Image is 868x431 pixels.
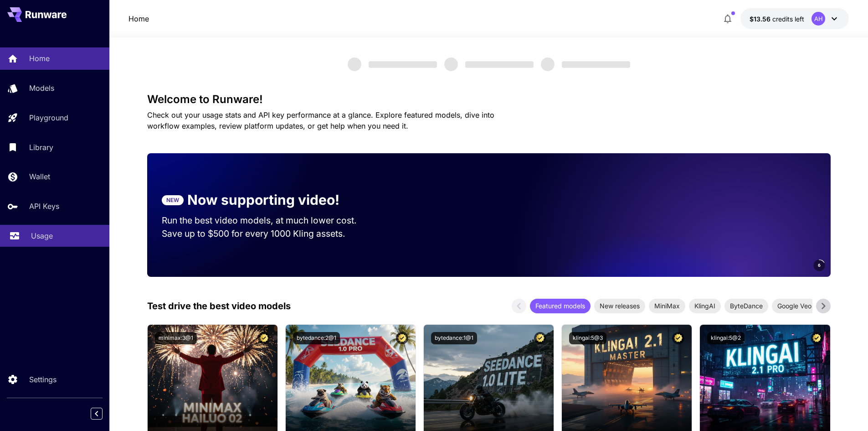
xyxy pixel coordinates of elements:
div: Collapse sidebar [98,405,109,422]
div: KlingAI [689,299,721,313]
span: KlingAI [689,301,721,311]
p: API Keys [29,201,59,212]
p: Home [29,53,50,64]
div: Google Veo [772,299,817,313]
button: bytedance:2@1 [293,332,340,344]
span: MiniMax [649,301,685,311]
p: Library [29,142,53,153]
p: Wallet [29,171,50,182]
h3: Welcome to Runware! [147,93,831,106]
span: credits left [772,15,804,23]
span: Featured models [530,301,591,311]
div: AH [812,12,825,26]
span: 6 [818,262,821,269]
p: NEW [166,196,179,204]
button: bytedance:1@1 [431,332,477,344]
button: Certified Model – Vetted for best performance and includes a commercial license. [811,332,823,344]
p: Playground [29,112,68,123]
button: $13.56354AH [740,8,849,29]
button: klingai:5@2 [707,332,745,344]
button: Certified Model – Vetted for best performance and includes a commercial license. [534,332,546,344]
span: Check out your usage stats and API key performance at a glance. Explore featured models, dive int... [147,110,494,130]
div: New releases [594,299,645,313]
div: MiniMax [649,299,685,313]
a: Home [128,13,149,24]
span: $13.56 [750,15,772,23]
button: Certified Model – Vetted for best performance and includes a commercial license. [672,332,684,344]
nav: breadcrumb [128,13,149,24]
p: Settings [29,374,56,385]
p: Models [29,83,54,93]
button: Certified Model – Vetted for best performance and includes a commercial license. [258,332,270,344]
button: minimax:3@1 [155,332,197,344]
span: Google Veo [772,301,817,311]
button: Collapse sidebar [91,408,103,420]
span: New releases [594,301,645,311]
p: Now supporting video! [187,190,339,210]
p: Usage [31,230,53,241]
p: Run the best video models, at much lower cost. [162,214,374,227]
span: ByteDance [724,301,768,311]
div: ByteDance [724,299,768,313]
p: Save up to $500 for every 1000 Kling assets. [162,227,374,240]
button: Certified Model – Vetted for best performance and includes a commercial license. [396,332,408,344]
button: klingai:5@3 [569,332,606,344]
div: Featured models [530,299,591,313]
p: Test drive the best video models [147,299,291,313]
div: $13.56354 [750,14,804,24]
